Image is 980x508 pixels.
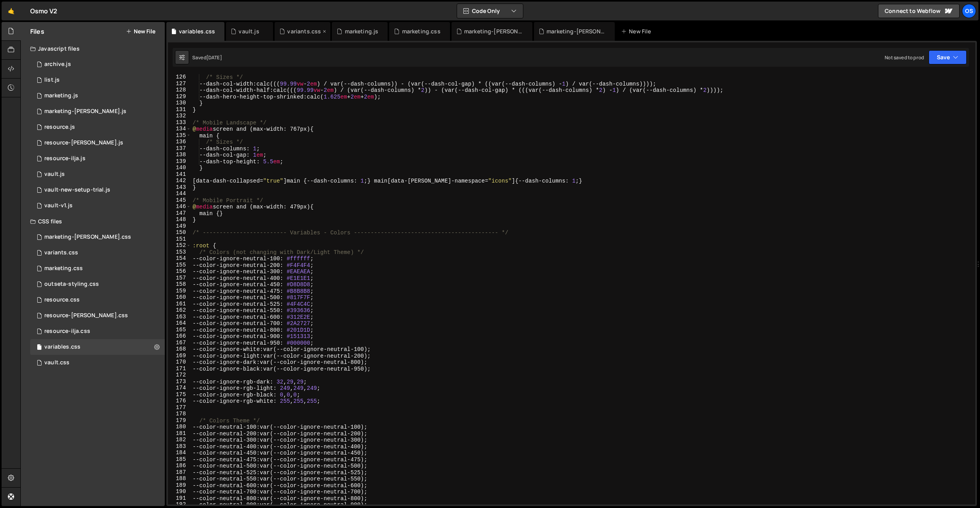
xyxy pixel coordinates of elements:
[168,203,191,210] div: 146
[168,236,191,243] div: 151
[30,355,165,371] div: 16596/45153.css
[168,346,191,353] div: 168
[30,339,165,355] div: 16596/45154.css
[30,245,165,261] div: 16596/45511.css
[168,281,191,288] div: 158
[168,74,191,80] div: 126
[168,391,191,398] div: 175
[168,365,191,372] div: 171
[168,404,191,411] div: 177
[44,186,110,194] div: vault-new-setup-trial.js
[168,113,191,119] div: 132
[168,495,191,502] div: 191
[168,353,191,359] div: 169
[168,314,191,320] div: 163
[621,27,654,35] div: New File
[402,27,441,35] div: marketing.css
[30,88,165,104] div: 16596/45422.js
[30,308,165,323] div: 16596/46196.css
[168,301,191,307] div: 161
[168,87,191,93] div: 128
[239,27,259,35] div: vault.js
[126,28,155,35] button: New File
[168,320,191,327] div: 164
[168,177,191,184] div: 142
[168,152,191,158] div: 138
[168,255,191,262] div: 154
[44,344,80,351] div: variables.css
[168,333,191,340] div: 166
[168,268,191,275] div: 156
[168,443,191,450] div: 183
[546,27,605,35] div: marketing-[PERSON_NAME].js
[30,27,44,36] h2: Files
[30,6,57,16] div: Osmo V2
[168,307,191,314] div: 162
[168,80,191,87] div: 127
[168,216,191,223] div: 148
[168,372,191,378] div: 172
[30,104,165,119] div: 16596/45424.js
[168,262,191,269] div: 155
[345,27,379,35] div: marketing.js
[168,378,191,385] div: 173
[929,50,967,64] button: Save
[44,61,71,68] div: archive.js
[168,100,191,106] div: 130
[179,27,215,35] div: variables.css
[44,234,131,241] div: marketing-[PERSON_NAME].css
[168,398,191,404] div: 176
[168,424,191,430] div: 180
[44,155,86,162] div: resource-ilja.js
[168,288,191,294] div: 159
[168,327,191,333] div: 165
[168,450,191,456] div: 184
[962,4,976,18] a: Os
[44,202,73,209] div: vault-v1.js
[168,482,191,489] div: 189
[168,132,191,139] div: 135
[44,139,123,146] div: resource-[PERSON_NAME].js
[168,106,191,113] div: 131
[44,124,75,131] div: resource.js
[30,292,165,308] div: 16596/46199.css
[44,108,126,115] div: marketing-[PERSON_NAME].js
[168,184,191,191] div: 143
[168,119,191,126] div: 133
[878,4,960,18] a: Connect to Webflow
[168,488,191,495] div: 190
[44,171,65,178] div: vault.js
[192,54,222,61] div: Saved
[168,417,191,424] div: 179
[168,190,191,197] div: 144
[44,281,99,288] div: outseta-styling.css
[44,77,60,84] div: list.js
[464,27,523,35] div: marketing-[PERSON_NAME].css
[168,411,191,417] div: 178
[21,214,165,229] div: CSS files
[168,385,191,391] div: 174
[206,54,222,61] div: [DATE]
[168,430,191,437] div: 181
[30,182,165,198] div: 16596/45152.js
[44,328,90,335] div: resource-ilja.css
[168,469,191,476] div: 187
[30,119,165,135] div: 16596/46183.js
[44,359,69,366] div: vault.css
[30,229,165,245] div: 16596/46284.css
[30,276,165,292] div: 16596/45156.css
[168,275,191,281] div: 157
[168,359,191,365] div: 170
[44,249,78,256] div: variants.css
[287,27,321,35] div: variants.css
[30,323,165,339] div: 16596/46198.css
[168,456,191,463] div: 185
[168,475,191,482] div: 188
[168,126,191,132] div: 134
[168,171,191,178] div: 141
[30,57,165,72] div: 16596/46210.js
[168,437,191,443] div: 182
[44,265,83,272] div: marketing.css
[168,158,191,165] div: 139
